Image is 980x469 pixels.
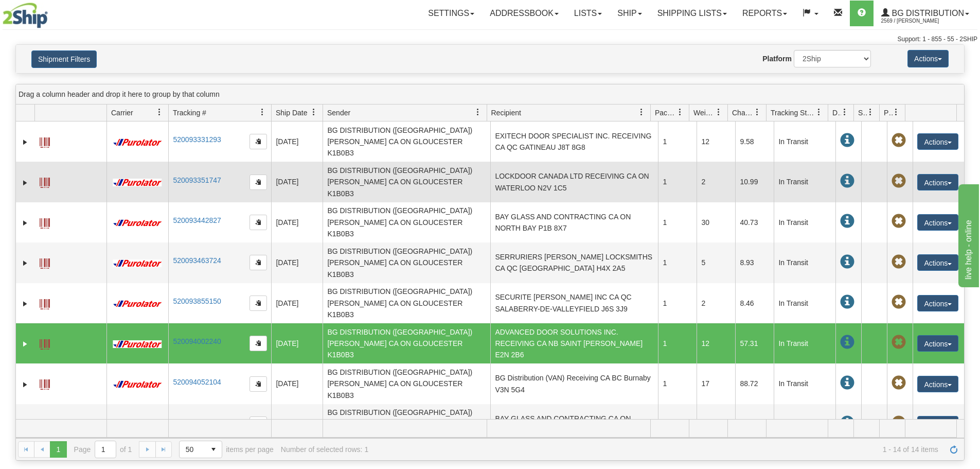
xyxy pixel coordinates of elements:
[173,418,221,426] a: 520094361539
[610,1,649,26] a: Ship
[840,214,854,229] span: In Transit
[179,441,222,458] span: Page sizes drop down
[774,323,835,363] td: In Transit
[858,108,867,118] span: Shipment Issues
[774,162,835,202] td: In Transit
[658,363,697,404] td: 1
[889,9,964,18] span: BG Distribution
[917,133,958,150] button: Actions
[276,108,307,118] span: Ship Date
[774,202,835,242] td: In Transit
[917,174,958,190] button: Actions
[658,404,697,444] td: 1
[254,103,271,121] a: Tracking # filter column settings
[271,202,323,242] td: [DATE]
[892,295,906,309] span: Pickup Not Assigned
[20,137,30,147] a: Expand
[774,121,835,162] td: In Transit
[271,363,323,404] td: [DATE]
[735,162,774,202] td: 10.99
[323,323,490,363] td: BG DISTRIBUTION ([GEOGRAPHIC_DATA]) [PERSON_NAME] CA ON GLOUCESTER K1B0B3
[840,295,854,309] span: In Transit
[186,444,199,455] span: 50
[323,202,490,242] td: BG DISTRIBUTION ([GEOGRAPHIC_DATA]) [PERSON_NAME] CA ON GLOUCESTER K1B0B3
[840,376,854,390] span: In Transit
[774,404,835,444] td: In Transit
[490,283,658,323] td: SECURITE [PERSON_NAME] INC CA QC SALABERRY-DE-VALLEYFIELD J6S 3J9
[3,35,977,44] div: Support: 1 - 855 - 55 - 2SHIP
[31,50,97,68] button: Shipment Filters
[323,121,490,162] td: BG DISTRIBUTION ([GEOGRAPHIC_DATA]) [PERSON_NAME] CA ON GLOUCESTER K1B0B3
[892,133,906,148] span: Pickup Not Assigned
[892,255,906,269] span: Pickup Not Assigned
[710,103,727,121] a: Weight filter column settings
[658,121,697,162] td: 1
[892,214,906,229] span: Pickup Not Assigned
[305,103,323,121] a: Ship Date filter column settings
[697,121,735,162] td: 12
[469,103,487,121] a: Sender filter column settings
[658,242,697,283] td: 1
[735,283,774,323] td: 8.46
[874,1,977,26] a: BG Distribution 2569 / [PERSON_NAME]
[16,84,964,105] div: grid grouping header
[111,179,164,186] img: 11 - Purolator
[173,256,221,265] a: 520093463724
[490,202,658,242] td: BAY GLASS AND CONTRACTING CA ON NORTH BAY P1B 8X7
[491,108,521,118] span: Recipient
[111,300,164,308] img: 11 - Purolator
[490,363,658,404] td: BG Distribution (VAN) Receiving CA BC Burnaby V3N 5G4
[881,16,958,26] span: 2569 / [PERSON_NAME]
[173,378,221,386] a: 520094052104
[697,363,735,404] td: 17
[697,162,735,202] td: 2
[40,415,50,432] a: Label
[832,108,841,118] span: Delivery Status
[271,121,323,162] td: [DATE]
[151,103,168,121] a: Carrier filter column settings
[250,175,267,190] button: Copy to clipboard
[250,336,267,351] button: Copy to clipboard
[323,283,490,323] td: BG DISTRIBUTION ([GEOGRAPHIC_DATA]) [PERSON_NAME] CA ON GLOUCESTER K1B0B3
[271,283,323,323] td: [DATE]
[732,108,754,118] span: Charge
[490,404,658,444] td: BAY GLASS AND CONTRACTING CA ON NORTH BAY P1B 8X7
[74,441,132,458] span: Page of 1
[735,202,774,242] td: 40.73
[774,363,835,404] td: In Transit
[693,108,715,118] span: Weight
[490,242,658,283] td: SERRURIERS [PERSON_NAME] LOCKSMITHS CA QC [GEOGRAPHIC_DATA] H4X 2A5
[323,162,490,202] td: BG DISTRIBUTION ([GEOGRAPHIC_DATA]) [PERSON_NAME] CA ON GLOUCESTER K1B0B3
[735,1,795,26] a: Reports
[917,416,958,432] button: Actions
[327,108,350,118] span: Sender
[50,441,66,458] span: Page 1
[917,214,958,231] button: Actions
[774,242,835,283] td: In Transit
[749,103,766,121] a: Charge filter column settings
[250,215,267,230] button: Copy to clipboard
[862,103,879,121] a: Shipment Issues filter column settings
[250,416,267,432] button: Copy to clipboard
[917,254,958,271] button: Actions
[762,54,792,64] label: Platform
[482,1,566,26] a: Addressbook
[205,441,222,458] span: select
[658,323,697,363] td: 1
[250,134,267,149] button: Copy to clipboard
[697,242,735,283] td: 5
[887,103,905,121] a: Pickup Status filter column settings
[323,363,490,404] td: BG DISTRIBUTION ([GEOGRAPHIC_DATA]) [PERSON_NAME] CA ON GLOUCESTER K1B0B3
[40,294,50,311] a: Label
[323,404,490,444] td: BG DISTRIBUTION ([GEOGRAPHIC_DATA]) [PERSON_NAME] CA ON GLOUCESTER K1B0B3
[173,216,221,224] a: 520093442827
[111,138,164,146] img: 11 - Purolator
[20,178,30,188] a: Expand
[173,337,221,345] a: 520094002240
[111,380,164,388] img: 11 - Purolator
[633,103,650,121] a: Recipient filter column settings
[271,242,323,283] td: [DATE]
[810,103,828,121] a: Tracking Status filter column settings
[917,335,958,352] button: Actions
[892,335,906,350] span: Pickup Not Assigned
